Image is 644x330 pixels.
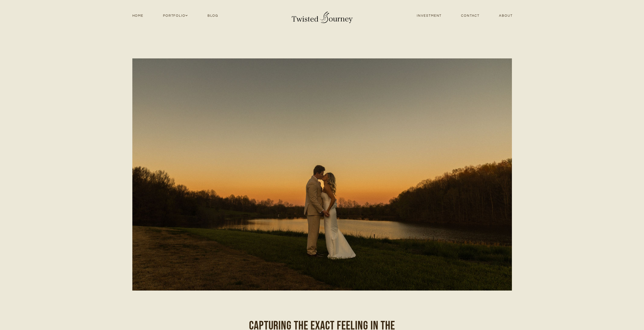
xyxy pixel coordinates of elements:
[198,12,228,19] a: Blog
[163,13,188,18] span: Portfolio
[290,8,354,24] img: Twisted Journey
[451,12,489,19] a: Contact
[132,58,512,291] img: A couple shares an intimate moment by a lake during sunset.
[407,12,451,19] a: Investment
[489,12,522,19] a: About
[153,12,198,19] a: Portfolio
[122,12,153,19] a: Home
